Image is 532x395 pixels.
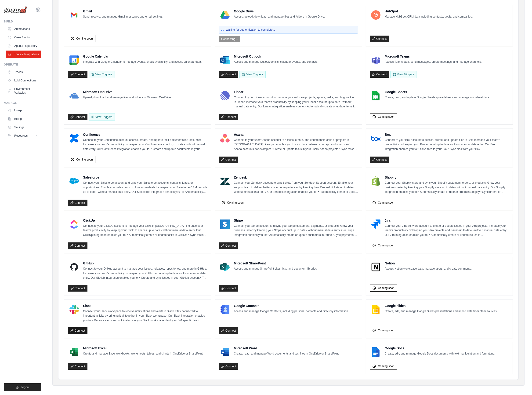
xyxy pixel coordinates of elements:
[385,54,482,59] h4: Microsoft Teams
[83,261,207,266] h4: GitHub
[76,37,93,40] span: Coming soon
[234,181,358,194] p: Connect your Zendesk account to sync tickets from your Zendesk Support account. Enable your suppo...
[220,55,230,65] img: Microsoft Outlook Logo
[378,364,394,368] span: Coming soon
[234,60,318,64] p: Access and manage Outlook emails, calendar events, and contacts.
[234,9,325,14] h4: Google Drive
[4,6,27,13] img: Logo
[378,244,394,247] span: Coming soon
[83,90,172,94] h4: Microsoft OneDrive
[385,60,482,64] p: Access Teams data, send messages, create meetings, and manage channels.
[385,15,473,19] p: Manage HubSpot CRM data including contacts, deals, and companies.
[385,138,509,152] p: Connect to your Box account to access, create, and update files in Box. Increase your team’s prod...
[378,201,394,205] span: Coming soon
[83,95,172,100] p: Upload, download, and manage files and folders in Microsoft OneDrive.
[69,262,79,272] img: GitHub Logo
[234,267,318,271] p: Access and manage SharePoint sites, lists, and document libraries.
[219,363,238,370] a: Connect
[68,71,87,78] a: Connect
[234,15,325,19] p: Access, upload, download, and manage files and folders in Google Drive.
[385,309,497,314] p: Create, edit, and manage Google Slides presentations and import data from other sources.
[220,134,230,143] img: Asana Logo
[385,9,473,14] h4: HubSpot
[83,304,207,308] h4: Slack
[385,351,495,356] p: Create, edit, and manage Google Docs documents with text manipulation and formatting.
[371,10,380,20] img: HubSpot Logo
[371,347,380,357] img: Google Docs Logo
[220,91,230,100] img: Linear Logo
[371,176,380,186] img: Shopify Logo
[234,346,339,351] h4: Microsoft Word
[6,25,41,33] a: Automations
[68,242,87,249] a: Connect
[219,327,238,334] a: Connect
[234,224,358,238] p: Connect your Stripe account and sync your Stripe customers, payments, or products. Grow your busi...
[227,201,244,205] span: Coming soon
[378,115,394,119] span: Coming soon
[385,90,490,94] h4: Google Sheets
[4,63,41,66] div: Operate
[89,113,115,121] : View Triggers
[68,285,87,292] a: Connect
[371,55,380,65] img: Microsoft Teams Logo
[68,363,87,370] a: Connect
[83,138,207,152] p: Connect to your Confluence account access, create, and update their documents in Confluence. Incr...
[83,60,202,64] p: Integrate with Google Calendar to manage events, check availability, and access calendar data.
[83,181,207,194] p: Connect your Salesforce account and sync your Salesforce accounts, contacts, leads, or opportunit...
[220,10,230,20] img: Google Drive Logo
[385,95,490,100] p: Create, read, and update Google Sheets spreadsheets and manage worksheet data.
[219,285,238,292] a: Connect
[6,34,41,41] a: Crew Studio
[385,132,509,137] h4: Box
[68,327,87,334] a: Connect
[385,224,509,238] p: Connect your Jira Software account to create or update issues in your Jira projects. Increase you...
[219,242,238,249] a: Connect
[6,85,41,96] a: Environment Variables
[21,385,29,389] span: Logout
[68,114,87,120] a: Connect
[234,54,318,59] h4: Microsoft Outlook
[220,305,230,314] img: Google Contacts Logo
[4,383,41,391] button: Logout
[6,124,41,131] a: Settings
[69,176,79,186] img: Salesforce Logo
[69,10,79,20] img: Gmail Logo
[6,51,41,58] a: Tools & Integrations
[371,305,380,314] img: Google slides Logo
[83,224,207,238] p: Connect to your ClickUp account to manage your tasks in [GEOGRAPHIC_DATA]. Increase your team’s p...
[4,20,41,23] div: Build
[6,132,41,139] button: Resources
[6,107,41,114] a: Usage
[385,181,509,194] p: Connect your Shopify store and sync your Shopify customers, orders, or products. Grow your busine...
[83,267,207,280] p: Connect to your GitHub account to manage your issues, releases, repositories, and more in GitHub....
[69,219,79,229] img: ClickUp Logo
[83,9,163,14] h4: Gmail
[6,42,41,50] a: Agents Repository
[69,347,79,357] img: Microsoft Excel Logo
[219,71,238,78] a: Connect
[509,373,532,395] div: Chat Widget
[226,28,275,32] span: Waiting for authentication to complete...
[390,71,416,78] : View Triggers
[234,309,349,314] p: Access and manage Google Contacts, including personal contacts and directory information.
[371,134,380,143] img: Box Logo
[69,134,79,143] img: Confluence Logo
[234,90,358,94] h4: Linear
[83,132,207,137] h4: Confluence
[83,15,163,19] p: Send, receive, and manage Gmail messages and email settings.
[370,36,389,42] a: Connect
[378,286,394,290] span: Coming soon
[385,175,509,180] h4: Shopify
[83,175,207,180] h4: Salesforce
[234,351,339,356] p: Create, read, and manage Word documents and text files in OneDrive or SharePoint.
[234,132,358,137] h4: Asana
[234,304,349,308] h4: Google Contacts
[89,71,115,78] button: View Triggers
[234,218,358,223] h4: Stripe
[76,158,93,161] span: Coming soon
[6,115,41,123] a: Billing
[234,261,318,266] h4: Microsoft SharePoint
[371,219,380,229] img: Jira Logo
[220,176,230,186] img: Zendesk Logo
[83,351,203,356] p: Create and manage Excel workbooks, worksheets, tables, and charts in OneDrive or SharePoint.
